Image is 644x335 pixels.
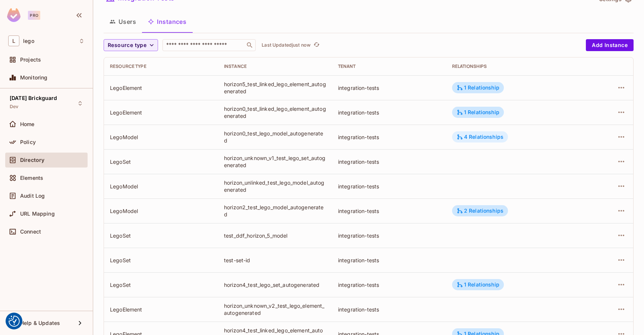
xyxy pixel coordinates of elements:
[338,207,440,215] div: integration-tests
[310,41,321,50] span: Click to refresh data
[9,316,20,327] button: Consent Preferences
[338,109,440,116] div: integration-tests
[23,38,34,44] span: Workspace: lego
[457,207,503,214] div: 2 Relationships
[20,157,44,163] span: Directory
[110,158,212,165] div: LegoSet
[338,84,440,91] div: integration-tests
[110,109,212,116] div: LegoElement
[338,158,440,165] div: integration-tests
[338,232,440,239] div: integration-tests
[20,121,35,127] span: Home
[20,75,48,81] span: Monitoring
[338,257,440,264] div: integration-tests
[10,104,18,110] span: Dev
[20,211,55,217] span: URL Mapping
[110,207,212,215] div: LegoModel
[10,95,57,101] span: [DATE] Brickguard
[224,179,326,193] div: horizon_unlinked_test_lego_model_autogenerated
[313,41,320,49] span: refresh
[104,39,158,51] button: Resource type
[586,39,634,51] button: Add Instance
[110,63,212,69] div: Resource type
[110,183,212,190] div: LegoModel
[224,154,326,169] div: horizon_unknown_v1_test_lego_set_autogenerated
[338,281,440,288] div: integration-tests
[457,134,503,140] div: 4 Relationships
[108,41,146,50] span: Resource type
[224,257,326,264] div: test-set-id
[224,81,326,95] div: horizon5_test_linked_lego_element_autogenerated
[110,281,212,288] div: LegoSet
[110,232,212,239] div: LegoSet
[338,183,440,190] div: integration-tests
[110,84,212,91] div: LegoElement
[20,57,41,63] span: Projects
[224,130,326,144] div: horizon0_test_lego_model_autogenerated
[142,12,192,31] button: Instances
[224,63,326,69] div: Instance
[338,134,440,141] div: integration-tests
[9,316,20,327] img: Revisit consent button
[312,41,321,50] button: refresh
[457,84,499,91] div: 1 Relationship
[338,306,440,313] div: integration-tests
[224,281,326,288] div: horizon4_test_lego_set_autogenerated
[224,204,326,218] div: horizon2_test_lego_model_autogenerated
[20,320,60,326] span: Help & Updates
[28,11,40,20] div: Pro
[20,193,45,199] span: Audit Log
[457,109,499,116] div: 1 Relationship
[20,139,36,145] span: Policy
[7,8,20,22] img: SReyMgAAAABJRU5ErkJggg==
[262,42,310,48] p: Last Updated just now
[110,306,212,313] div: LegoElement
[224,232,326,239] div: test_ddf_horizon_5_model
[20,175,43,181] span: Elements
[110,257,212,264] div: LegoSet
[338,63,440,69] div: Tenant
[8,35,19,46] span: L
[104,12,142,31] button: Users
[224,105,326,119] div: horizon0_test_linked_lego_element_autogenerated
[452,63,579,69] div: Relationships
[457,281,499,288] div: 1 Relationship
[20,229,41,235] span: Connect
[110,134,212,141] div: LegoModel
[224,302,326,316] div: horizon_unknown_v2_test_lego_element_autogenerated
